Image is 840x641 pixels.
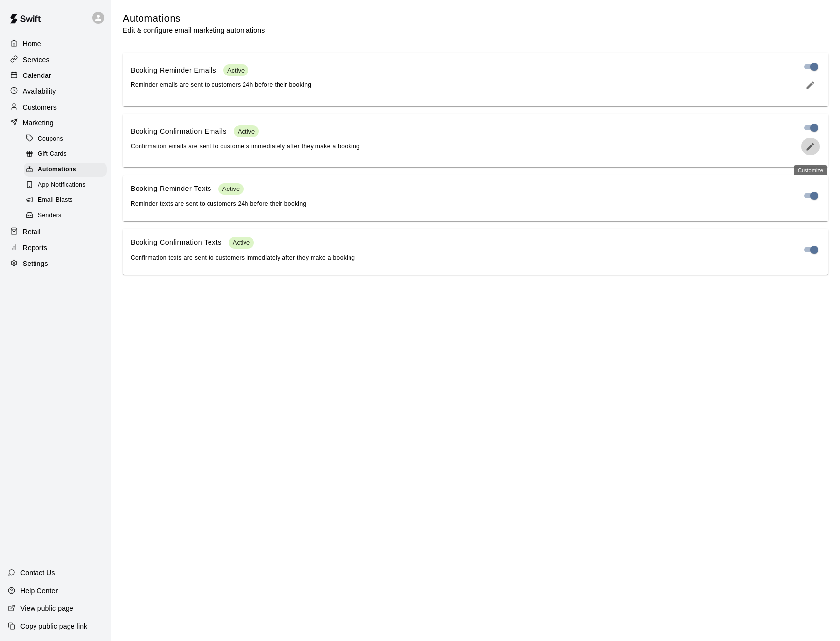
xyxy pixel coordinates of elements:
span: Reminder emails are sent to customers 24h before their booking [131,81,311,88]
p: Booking Reminder Texts [131,184,211,194]
p: Retail [23,227,41,237]
p: Edit & configure email marketing automations [123,25,265,35]
div: Automations [24,163,107,177]
span: App Notifications [38,180,86,190]
span: Coupons [38,134,63,144]
p: Calendar [23,71,51,80]
p: View public page [20,603,73,613]
p: Services [23,55,50,65]
p: Home [23,39,41,49]
a: Home [8,37,103,51]
div: Gift Cards [24,148,107,161]
span: Automations [38,165,76,175]
a: Automations [24,162,111,178]
p: Customers [23,102,57,112]
p: Booking Confirmation Texts [131,237,222,248]
p: Copy public page link [20,621,87,631]
a: Settings [8,256,103,271]
a: Email Blasts [24,193,111,208]
p: Contact Us [20,568,55,578]
span: Confirmation texts are sent to customers immediately after they make a booking [131,254,355,261]
a: Reports [8,240,103,255]
span: Email Blasts [38,195,73,205]
p: Reports [23,243,47,253]
div: Email Blasts [24,193,107,207]
div: Customize [794,165,827,175]
a: Services [8,52,103,67]
p: Booking Reminder Emails [131,65,216,75]
span: Confirmation emails are sent to customers immediately after they make a booking [131,143,360,150]
span: Gift Cards [38,150,67,159]
h5: Automations [123,12,265,25]
span: Active [234,128,259,135]
p: Marketing [23,118,54,128]
button: edit [801,138,820,155]
div: Coupons [24,132,107,146]
span: Active [229,239,254,246]
a: Retail [8,225,103,239]
span: Active [223,67,248,74]
span: Reminder texts are sent to customers 24h before their booking [131,200,307,207]
button: edit [801,76,820,94]
div: App Notifications [24,178,107,192]
span: Active [218,185,244,192]
span: Senders [38,211,62,221]
a: App Notifications [24,178,111,193]
a: Calendar [8,68,103,83]
p: Booking Confirmation Emails [131,126,227,137]
a: Marketing [8,115,103,130]
p: Settings [23,259,48,268]
a: Customers [8,100,103,114]
p: Help Center [20,586,58,596]
p: Availability [23,86,56,96]
div: Senders [24,209,107,223]
a: Senders [24,208,111,224]
a: Coupons [24,131,111,147]
a: Gift Cards [24,147,111,162]
a: Availability [8,84,103,99]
